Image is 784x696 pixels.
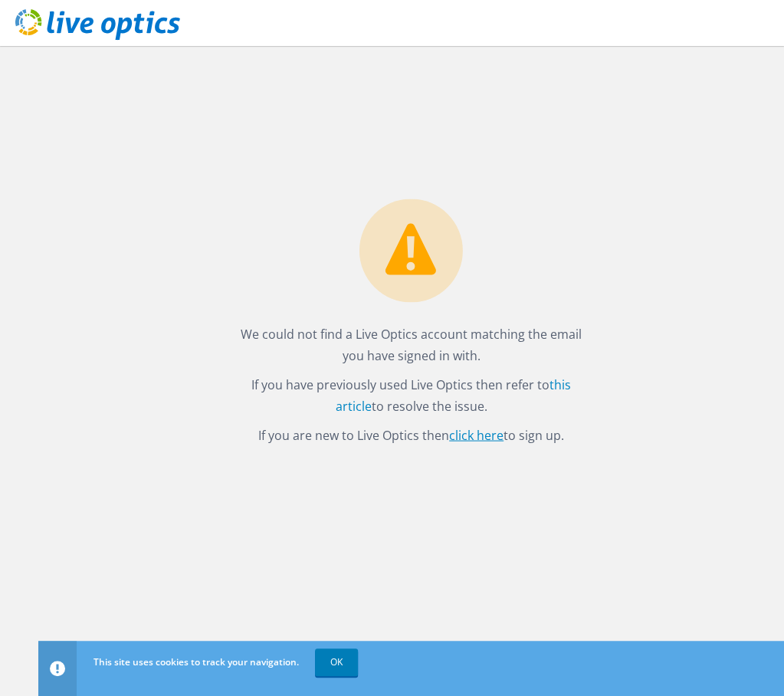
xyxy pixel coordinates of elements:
[449,426,504,443] a: click here
[315,648,358,676] a: OK
[240,373,582,416] p: If you have previously used Live Optics then refer to to resolve the issue.
[93,655,299,668] span: This site uses cookies to track your navigation.
[240,323,582,366] p: We could not find a Live Optics account matching the email you have signed in with.
[240,424,582,445] p: If you are new to Live Optics then to sign up.
[336,376,572,414] a: this article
